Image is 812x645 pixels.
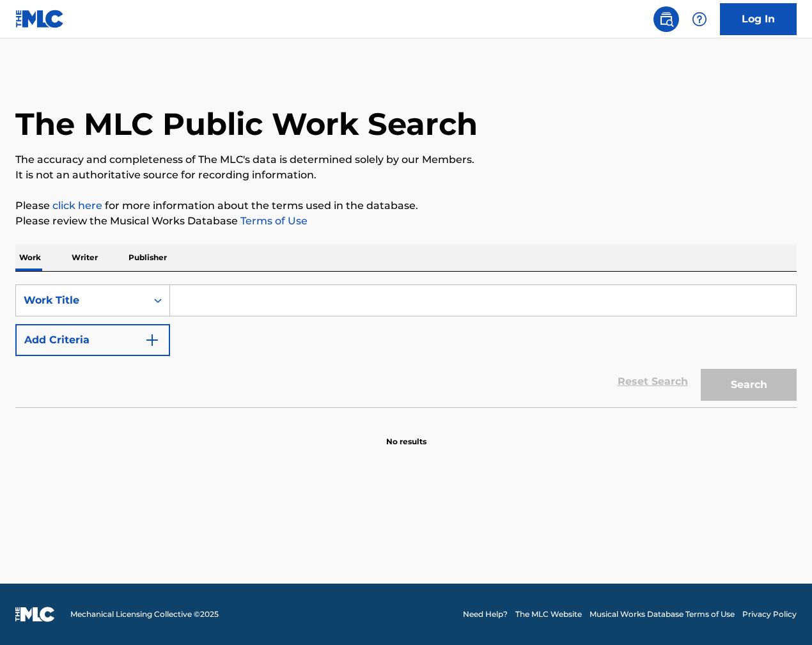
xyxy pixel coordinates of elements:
p: Please for more information about the terms used in the database. [15,198,797,214]
a: Log In [720,3,797,35]
a: The MLC Website [515,609,582,620]
div: Work Title [24,293,139,308]
h1: The MLC Public Work Search [15,105,478,143]
p: Please review the Musical Works Database [15,214,797,229]
a: Privacy Policy [742,609,797,620]
img: 9d2ae6d4665cec9f34b9.svg [144,332,160,348]
p: The accuracy and completeness of The MLC's data is determined solely by our Members. [15,152,797,167]
a: Terms of Use [238,215,308,227]
a: click here [52,199,102,212]
p: No results [386,421,426,447]
form: Search Form [15,284,797,407]
p: It is not an authoritative source for recording information. [15,167,797,183]
p: Publisher [125,244,171,271]
a: Musical Works Database Terms of Use [589,609,735,620]
p: Work [15,244,45,271]
button: Add Criteria [15,324,170,356]
span: Mechanical Licensing Collective © 2025 [70,609,219,620]
img: search [659,12,674,27]
img: MLC Logo [15,10,65,28]
img: logo [15,607,55,622]
p: Writer [68,244,102,271]
a: Public Search [653,6,679,32]
a: Need Help? [463,609,508,620]
div: Help [687,6,712,32]
img: help [692,12,707,27]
